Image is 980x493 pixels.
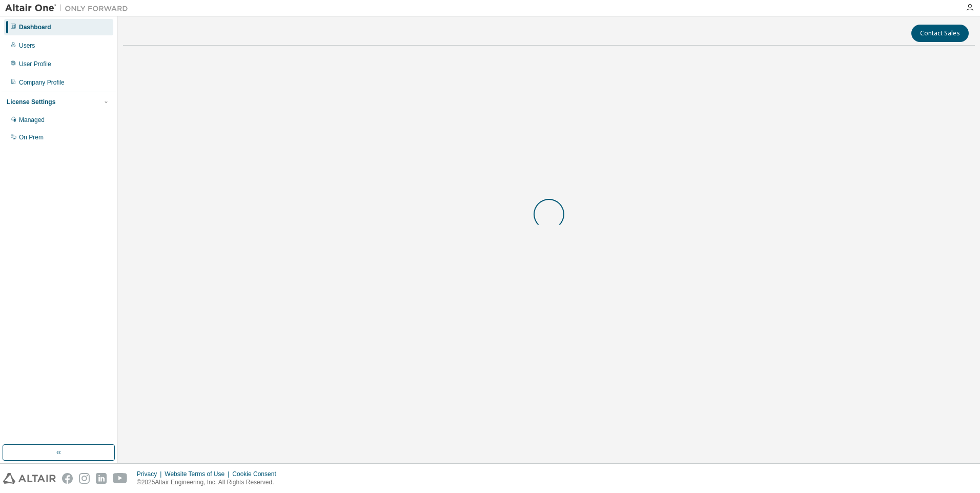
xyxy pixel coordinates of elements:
[7,98,55,106] div: License Settings
[5,3,133,13] img: Altair One
[62,473,73,484] img: facebook.svg
[19,116,45,124] div: Managed
[19,23,51,31] div: Dashboard
[232,470,282,478] div: Cookie Consent
[19,133,44,141] div: On Prem
[113,473,128,484] img: youtube.svg
[96,473,107,484] img: linkedin.svg
[137,470,165,478] div: Privacy
[911,25,969,42] button: Contact Sales
[19,42,35,50] div: Users
[19,78,65,87] div: Company Profile
[19,60,51,68] div: User Profile
[165,470,232,478] div: Website Terms of Use
[79,473,90,484] img: instagram.svg
[3,473,56,484] img: altair_logo.svg
[137,478,282,487] p: © 2025 Altair Engineering, Inc. All Rights Reserved.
